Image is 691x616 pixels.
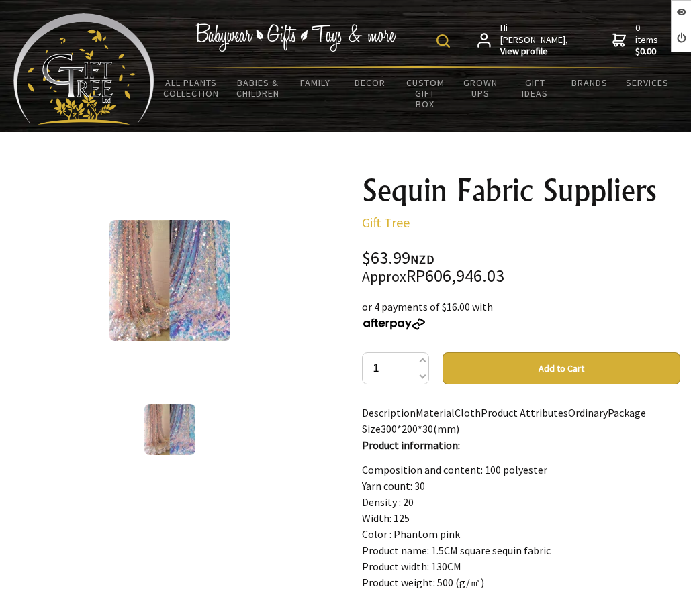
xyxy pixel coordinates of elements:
button: Add to Cart [443,352,681,384]
a: Babies & Children [228,68,288,107]
a: Hi [PERSON_NAME],View profile [477,22,569,58]
h1: Sequin Fabric Suppliers [362,174,681,207]
a: Grown Ups [453,68,508,107]
span: Hi [PERSON_NAME], [500,22,569,58]
a: Custom Gift Box [398,68,453,118]
a: Services [617,68,678,97]
img: Sequin Fabric Suppliers [144,404,195,455]
a: 0 items$0.00 [612,22,661,58]
strong: View profile [500,46,569,58]
small: Approx [362,268,406,286]
strong: $0.00 [635,46,661,58]
a: Brands [563,68,617,97]
img: Afterpay [362,318,426,330]
img: Babyware - Gifts - Toys and more... [13,13,154,125]
div: $63.99 RP606,946.03 [362,250,681,285]
img: Babywear - Gifts - Toys & more [195,23,396,52]
a: Decor [342,68,397,97]
a: All Plants Collection [154,68,228,107]
div: or 4 payments of $16.00 with [362,299,681,331]
span: NZD [410,252,434,267]
a: Family [288,68,342,97]
strong: Product information: [362,438,460,452]
span: 0 items [635,21,661,58]
a: Gift Ideas [508,68,562,107]
a: Gift Tree [362,214,410,231]
img: product search [436,34,450,48]
img: Sequin Fabric Suppliers [109,220,230,341]
p: Composition and content: 100 polyester Yarn count: 30 Density : 20 Width: 125 Color : Phantom pin... [362,462,681,591]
